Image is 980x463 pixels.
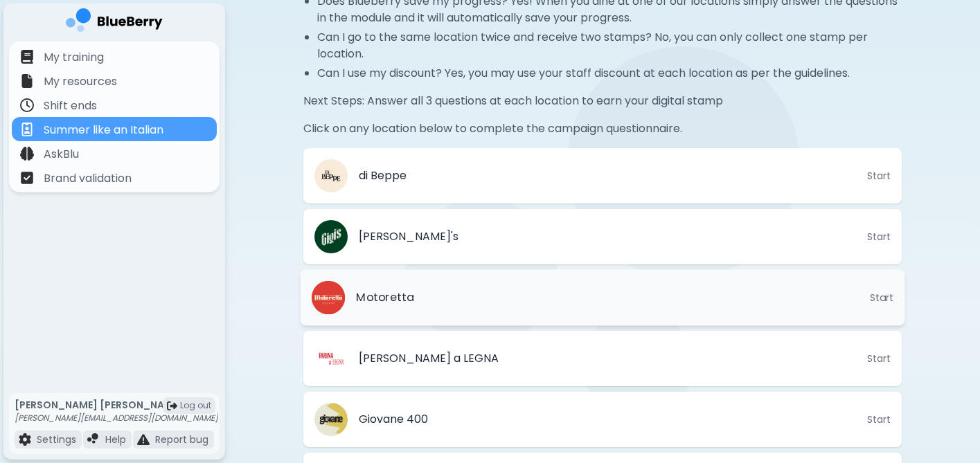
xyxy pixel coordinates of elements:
img: file icon [20,147,34,161]
p: [PERSON_NAME] [PERSON_NAME] [15,399,218,411]
img: file icon [20,50,34,64]
p: [PERSON_NAME][EMAIL_ADDRESS][DOMAIN_NAME] [15,412,218,424]
img: file icon [20,98,34,112]
img: file icon [20,122,34,136]
p: Brand validation [44,170,132,187]
img: company logo [66,8,163,37]
p: Report bug [155,433,208,446]
p: Settings [37,433,76,446]
img: company thumbnail [314,159,348,192]
p: My resources [44,73,117,90]
img: file icon [20,74,34,88]
p: AskBlu [44,146,79,163]
img: file icon [19,433,31,446]
p: Click on any location below to complete the campaign questionnaire. [303,120,902,137]
span: Motoretta [356,289,413,306]
span: Giovane 400 [359,411,428,428]
span: Start [867,413,891,426]
img: file icon [137,433,150,446]
span: di Beppe [359,167,407,184]
span: Start [867,352,891,365]
span: [PERSON_NAME] a LEGNA [359,350,499,367]
p: My training [44,49,104,66]
p: Shift ends [44,98,97,114]
p: Next Steps: Answer all 3 questions at each location to earn your digital stamp [303,93,902,109]
span: Start [867,230,891,243]
span: Start [867,170,891,182]
span: [PERSON_NAME]'s [359,228,458,245]
p: Help [105,433,126,446]
img: company thumbnail [314,403,348,436]
li: Can I use my discount? Yes, you may use your staff discount at each location as per the guidelines. [317,65,902,82]
img: file icon [20,171,34,185]
img: company thumbnail [314,220,348,253]
img: logout [167,401,177,411]
img: company thumbnail [312,281,345,314]
img: file icon [87,433,100,446]
span: Start [870,291,893,304]
li: Can I go to the same location twice and receive two stamps? No, you can only collect one stamp pe... [317,29,902,62]
p: Summer like an Italian [44,122,163,138]
img: company thumbnail [314,342,348,375]
span: Log out [180,400,211,411]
